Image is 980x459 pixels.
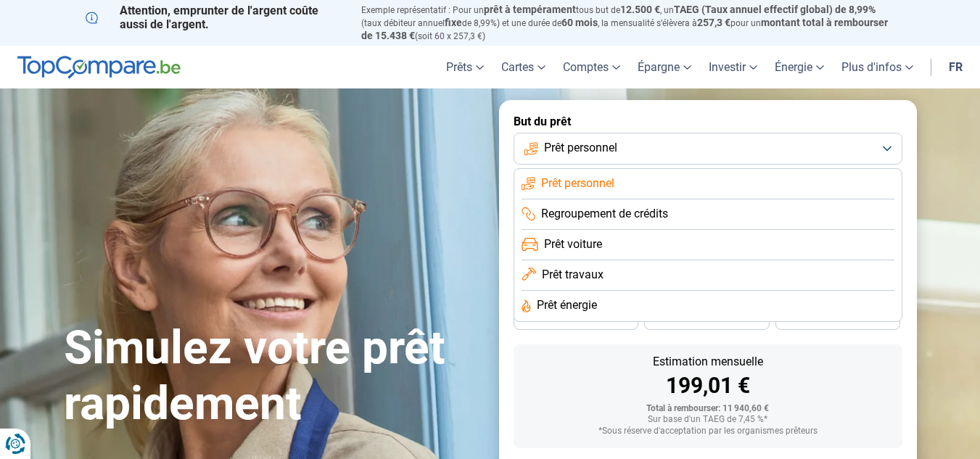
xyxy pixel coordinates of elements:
p: Attention, emprunter de l'argent coûte aussi de l'argent. [86,4,344,31]
span: prêt à tempérament [484,4,576,15]
a: fr [940,46,971,88]
span: Regroupement de crédits [541,206,668,222]
h1: Simulez votre prêt rapidement [64,321,482,432]
a: Comptes [554,46,629,88]
a: Cartes [493,46,554,88]
span: Prêt travaux [542,267,604,283]
span: 257,3 € [697,17,730,28]
span: Prêt personnel [544,140,617,156]
a: Investir [700,46,766,88]
span: fixe [445,17,462,28]
div: *Sous réserve d'acceptation par les organismes prêteurs [525,426,891,437]
span: 30 mois [691,315,722,323]
span: 24 mois [822,315,854,323]
span: montant total à rembourser de 15.438 € [361,17,888,41]
span: TAEG (Taux annuel effectif global) de 8,99% [674,4,876,15]
div: 199,01 € [525,375,891,397]
label: But du prêt [514,115,902,128]
span: Prêt énergie [537,297,597,313]
a: Plus d'infos [833,46,922,88]
img: TopCompare [17,56,181,79]
p: Exemple représentatif : Pour un tous but de , un (taux débiteur annuel de 8,99%) et une durée de ... [361,4,895,42]
a: Énergie [766,46,833,88]
a: Prêts [437,46,493,88]
div: Total à rembourser: 11 940,60 € [525,404,891,414]
span: Prêt voiture [544,236,602,252]
span: Prêt personnel [541,175,614,191]
button: Prêt personnel [514,133,902,165]
div: Estimation mensuelle [525,356,891,368]
div: Sur base d'un TAEG de 7,45 %* [525,415,891,425]
span: 60 mois [561,17,598,28]
span: 12.500 € [620,4,660,15]
a: Épargne [629,46,700,88]
span: 36 mois [560,315,592,323]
